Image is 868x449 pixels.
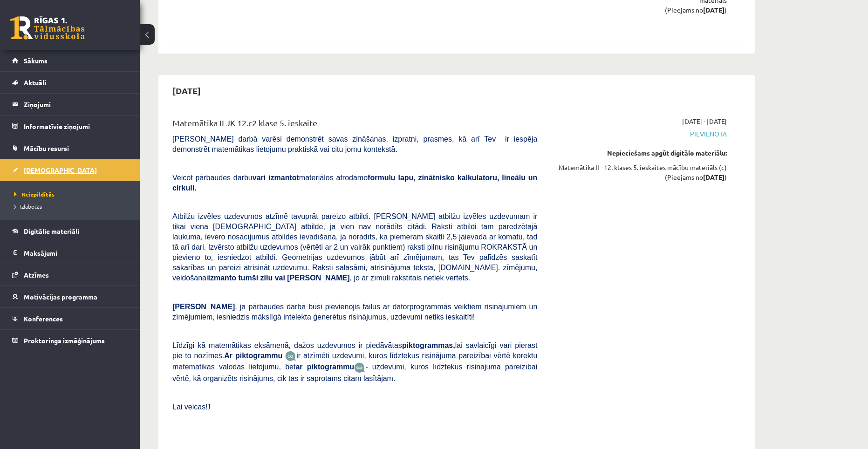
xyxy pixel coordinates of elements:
[12,116,128,137] a: Informatīvie ziņojumi
[551,148,727,158] div: Nepieciešams apgūt digitālo materiālu:
[208,403,211,411] span: J
[172,403,208,411] span: Lai veicās!
[12,220,128,242] a: Digitālie materiāli
[551,163,727,182] div: Matemātika II - 12. klases 5. ieskaites mācību materiāls (c) (Pieejams no )
[172,135,537,153] span: [PERSON_NAME] darbā varēsi demonstrēt savas zināšanas, izpratni, prasmes, kā arī Tev ir iespēja d...
[703,173,724,181] strong: [DATE]
[172,174,537,192] span: Veicot pārbaudes darbu materiālos atrodamo
[172,116,537,134] div: Matemātika II JK 12.c2 klase 5. ieskaite
[682,116,727,126] span: [DATE] - [DATE]
[551,129,727,139] span: Pievienota
[24,94,128,115] legend: Ziņojumi
[12,286,128,307] a: Motivācijas programma
[12,94,128,115] a: Ziņojumi
[14,202,130,211] a: Izlabotās
[24,116,128,137] legend: Informatīvie ziņojumi
[224,352,282,360] b: Ar piktogrammu
[24,56,48,65] span: Sākums
[24,144,69,152] span: Mācību resursi
[172,352,537,371] span: ir atzīmēti uzdevumi, kuros līdztekus risinājuma pareizībai vērtē korektu matemātikas valodas lie...
[172,363,537,382] span: - uzdevumi, kuros līdztekus risinājuma pareizībai vērtē, kā organizēts risinājums, cik tas ir sap...
[285,351,296,361] img: JfuEzvunn4EvwAAAAASUVORK5CYII=
[253,174,299,182] b: vari izmantot
[14,203,42,210] span: Izlabotās
[12,308,128,329] a: Konferences
[12,264,128,286] a: Atzīmes
[24,293,97,301] span: Motivācijas programma
[172,341,537,360] span: Līdzīgi kā matemātikas eksāmenā, dažos uzdevumos ir piedāvātas lai savlaicīgi vari pierast pie to...
[172,303,235,311] span: [PERSON_NAME]
[703,6,724,14] strong: [DATE]
[12,137,128,159] a: Mācību resursi
[402,341,455,349] b: piktogrammas,
[24,314,63,323] span: Konferences
[163,80,210,102] h2: [DATE]
[10,16,85,40] a: Rīgas 1. Tālmācības vidusskola
[238,274,349,282] b: tumši zilu vai [PERSON_NAME]
[12,72,128,93] a: Aktuāli
[172,212,537,282] span: Atbilžu izvēles uzdevumos atzīmē tavuprāt pareizo atbildi. [PERSON_NAME] atbilžu izvēles uzdevuma...
[24,166,97,174] span: [DEMOGRAPHIC_DATA]
[172,303,537,321] span: , ja pārbaudes darbā būsi pievienojis failus ar datorprogrammās veiktiem risinājumiem un zīmējumi...
[24,242,128,264] legend: Maksājumi
[12,242,128,264] a: Maksājumi
[354,362,365,373] img: wKvN42sLe3LLwAAAABJRU5ErkJggg==
[208,274,236,282] b: izmanto
[24,271,49,279] span: Atzīmes
[24,78,46,87] span: Aktuāli
[14,190,55,198] span: Neizpildītās
[12,159,128,181] a: [DEMOGRAPHIC_DATA]
[24,336,105,345] span: Proktoringa izmēģinājums
[14,190,130,198] a: Neizpildītās
[12,50,128,71] a: Sākums
[24,227,79,235] span: Digitālie materiāli
[12,330,128,351] a: Proktoringa izmēģinājums
[295,363,354,371] b: ar piktogrammu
